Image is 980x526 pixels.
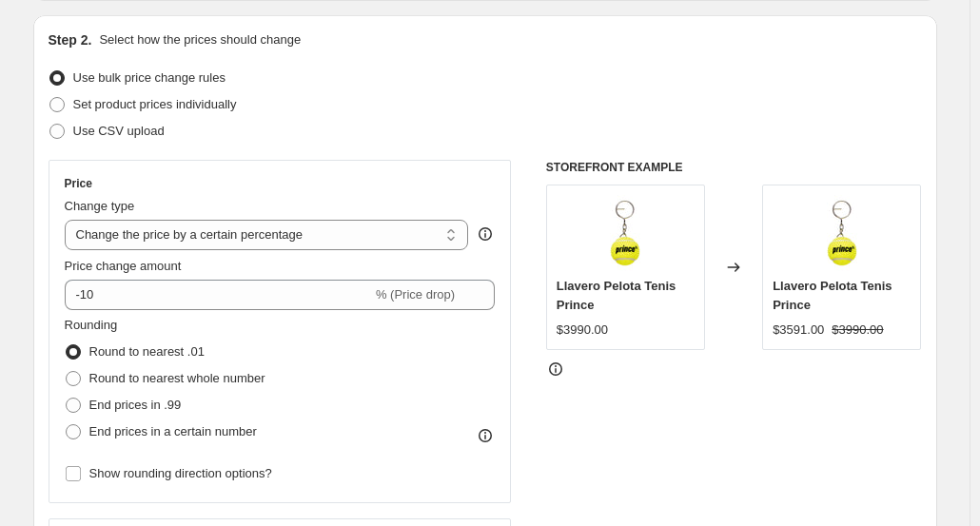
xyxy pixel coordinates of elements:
[773,321,824,340] div: $3591.00
[73,70,225,85] span: Use bulk price change rules
[587,195,663,271] img: 3713_80x.jpg
[89,371,265,385] span: Round to nearest whole number
[65,318,118,332] span: Rounding
[89,466,272,480] span: Show rounding direction options?
[65,176,92,191] h3: Price
[89,344,205,359] span: Round to nearest .01
[99,30,301,49] p: Select how the prices should change
[557,321,608,340] div: $3990.00
[773,279,892,312] span: Llavero Pelota Tenis Prince
[65,280,372,310] input: -15
[65,259,182,273] span: Price change amount
[89,398,182,412] span: End prices in .99
[376,287,455,302] span: % (Price drop)
[546,160,922,175] h6: STOREFRONT EXAMPLE
[65,199,135,213] span: Change type
[89,424,257,438] span: End prices in a certain number
[73,97,237,111] span: Set product prices individually
[832,321,883,340] strike: $3990.00
[804,195,880,271] img: 3713_80x.jpg
[73,124,165,138] span: Use CSV upload
[49,30,92,49] h2: Step 2.
[476,224,495,244] div: help
[557,279,676,312] span: Llavero Pelota Tenis Prince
